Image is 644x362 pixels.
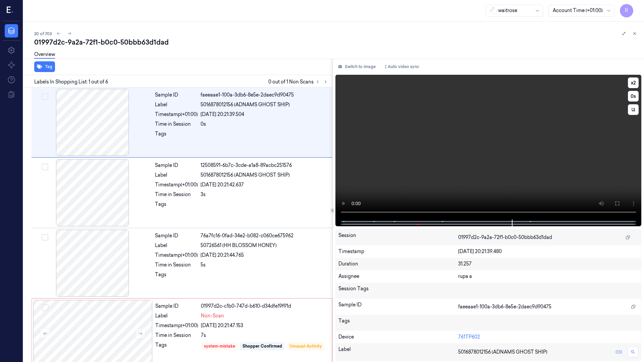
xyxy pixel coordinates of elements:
[155,242,198,249] div: Label
[338,248,459,255] div: Timestamp
[458,273,638,280] div: rupa a
[155,232,198,239] div: Sample ID
[42,304,49,311] button: Select row
[338,301,459,312] div: Sample ID
[458,248,638,255] div: [DATE] 20:21:39.480
[155,201,198,212] div: Tags
[243,343,282,349] div: Shopper Confirmed
[338,232,459,243] div: Session
[458,260,638,267] div: 31.257
[201,111,328,118] div: [DATE] 20:21:39.504
[289,343,322,349] div: Unusual-Activity
[155,162,198,169] div: Sample ID
[201,172,290,179] span: 5016878012156 (ADNAMS GHOST SHIP)
[42,93,48,100] button: Select row
[155,312,198,319] div: Label
[201,261,328,268] div: 5s
[201,181,328,188] div: [DATE] 20:21:42.637
[338,285,459,296] div: Session Tags
[204,343,235,349] div: system-mistake
[201,252,328,259] div: [DATE] 20:21:44.765
[338,317,459,328] div: Tags
[338,260,459,267] div: Duration
[338,273,459,280] div: Assignee
[34,38,639,47] div: 01997d2c-9a2a-72f1-b0c0-50bbb63d1dad
[201,191,328,198] div: 3s
[155,252,198,259] div: Timestamp (+01:00)
[34,78,108,85] span: Labels In Shopping List: 1 out of 6
[34,61,55,72] button: Tag
[458,303,551,310] span: faeeaae1-100a-3db6-8e5e-2daec9d90475
[201,121,328,128] div: 0s
[201,312,224,319] span: Non-Scan
[155,101,198,108] div: Label
[620,4,633,17] button: R
[201,101,290,108] span: 5016878012156 (ADNAMS GHOST SHIP)
[155,303,198,310] div: Sample ID
[155,111,198,118] div: Timestamp (+01:00)
[34,31,52,37] span: 20 of 703
[42,164,48,170] button: Select row
[155,322,198,329] div: Timestamp (+01:00)
[458,234,552,241] span: 01997d2c-9a2a-72f1-b0c0-50bbb63d1dad
[338,334,459,341] div: Device
[155,332,198,339] div: Time in Session
[201,332,328,339] div: 7s
[34,51,55,59] a: Overview
[381,61,422,72] button: Auto video sync
[155,130,198,141] div: Tags
[155,342,198,361] div: Tags
[338,346,459,358] div: Label
[155,271,198,282] div: Tags
[155,261,198,268] div: Time in Session
[155,181,198,188] div: Timestamp (+01:00)
[458,349,547,356] span: 5016878012156 (ADNAMS GHOST SHIP)
[628,91,639,102] button: 0s
[201,303,328,310] div: 01997d2c-c1b0-747d-b610-d34dfe19f91d
[628,77,639,88] button: x2
[201,322,328,329] div: [DATE] 20:21:47.153
[42,234,48,241] button: Select row
[268,78,330,86] span: 0 out of 1 Non Scans
[201,162,328,169] div: 12508591-6b7c-3cde-a1a8-89acbc251576
[201,92,328,99] div: faeeaae1-100a-3db6-8e5e-2daec9d90475
[458,334,638,341] div: 761TP602
[155,121,198,128] div: Time in Session
[155,191,198,198] div: Time in Session
[155,172,198,179] div: Label
[335,61,378,72] button: Switch to image
[201,232,328,239] div: 76a7fc16-0fad-34e2-b082-c060ce675962
[201,242,277,249] span: 50726561 (HH BLOSSOM HONEY)
[155,92,198,99] div: Sample ID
